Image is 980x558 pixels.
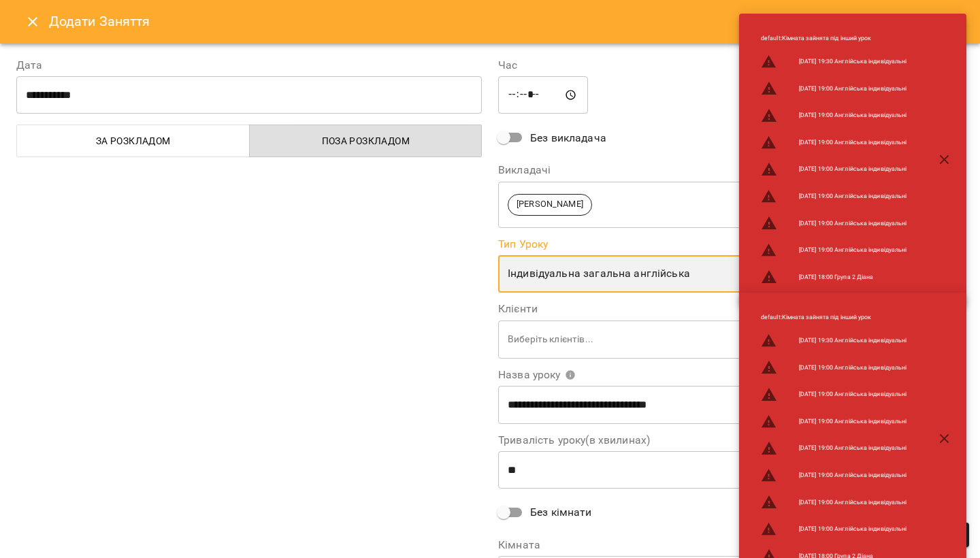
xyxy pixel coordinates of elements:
li: default : Кімната зайнята під інший урок [750,29,917,48]
li: [DATE] 19:00 Англійська індивідуальні [750,381,917,408]
li: [DATE] 19:00 Англійська індивідуальні [750,237,917,264]
li: [DATE] 19:00 Англійська індивідуальні [750,75,917,102]
li: [DATE] 19:00 Англійська індивідуальні [750,354,917,381]
li: [DATE] 19:30 Англійська індивідуальні [750,48,917,76]
li: [DATE] 19:00 Англійська індивідуальні [750,516,917,543]
li: [DATE] 19:30 Англійська індивідуальні [750,327,917,355]
li: [DATE] 19:00 Англійська індивідуальні [750,129,917,157]
li: [DATE] 19:00 Англійська індивідуальні [750,408,917,436]
li: [DATE] 19:00 Англійська індивідуальні [750,102,917,129]
li: [DATE] 19:00 Англійська індивідуальні [750,489,917,516]
li: [DATE] 19:00 Англійська індивідуальні [750,156,917,183]
li: [DATE] 19:00 Англійська індивідуальні [750,183,917,210]
li: [DATE] 18:00 Група 2 Діана [750,263,917,291]
li: [DATE] 19:00 Англійська індивідуальні [750,462,917,489]
li: [DATE] 19:00 Англійська індивідуальні [750,435,917,462]
li: default : Кімната зайнята під інший урок [750,308,917,327]
li: [DATE] 19:00 Англійська індивідуальні [750,210,917,237]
